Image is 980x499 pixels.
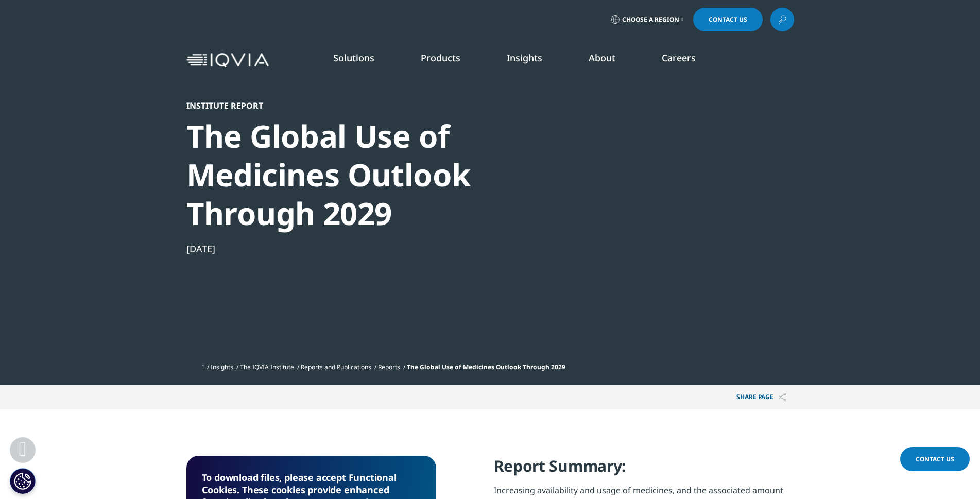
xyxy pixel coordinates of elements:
[494,456,794,484] h4: Report Summary:
[589,51,615,64] a: About
[273,36,794,84] nav: Primary
[421,51,460,64] a: Products
[729,385,794,409] button: Share PAGEShare PAGE
[900,447,970,471] a: Contact Us
[709,16,747,23] span: Contact Us
[301,363,371,371] a: Reports and Publications
[211,363,233,371] a: Insights
[407,363,565,371] span: The Global Use of Medicines Outlook Through 2029
[662,51,696,64] a: Careers
[186,100,540,111] div: Institute Report
[240,363,294,371] a: The IQVIA Institute
[378,363,400,371] a: Reports
[779,393,786,402] img: Share PAGE
[186,53,269,68] img: IQVIA Healthcare Information Technology and Pharma Clinical Research Company
[186,117,540,233] div: The Global Use of Medicines Outlook Through 2029
[507,51,542,64] a: Insights
[916,455,954,463] span: Contact Us
[693,8,763,31] a: Contact Us
[186,243,540,255] div: [DATE]
[333,51,374,64] a: Solutions
[10,468,36,494] button: Cookies Settings
[622,15,679,24] span: Choose a Region
[729,385,794,409] p: Share PAGE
